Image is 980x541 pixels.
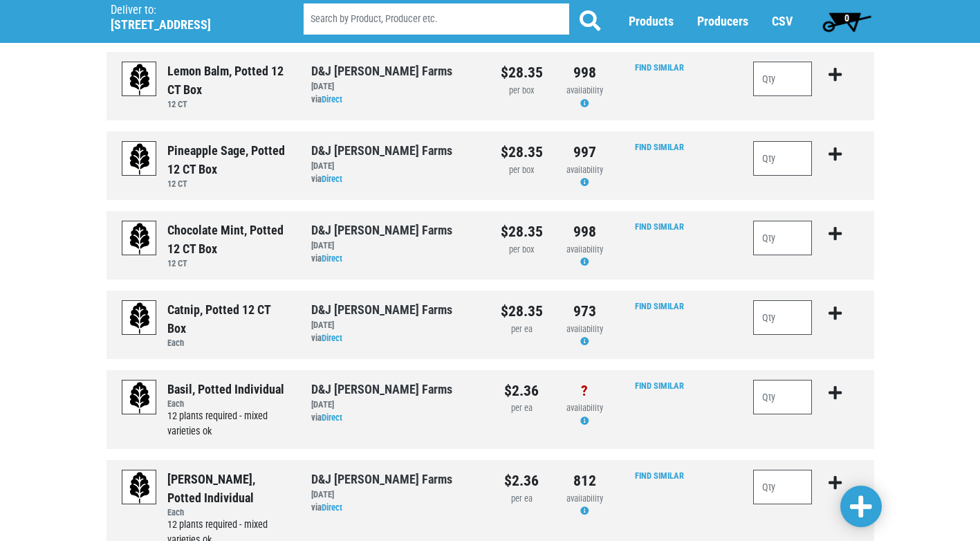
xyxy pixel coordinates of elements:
[122,470,157,505] img: placeholder-variety-43d6402dacf2d531de610a020419775a.svg
[566,493,603,504] span: availability
[311,223,452,237] a: D&J [PERSON_NAME] Farms
[501,84,543,98] div: per box
[311,488,480,502] div: [DATE]
[501,380,543,402] div: $2.36
[564,470,606,492] div: 812
[322,94,342,104] a: Direct
[753,141,813,176] input: Qty
[322,253,342,264] a: Direct
[167,62,290,99] div: Lemon Balm, Potted 12 CT Box
[311,93,480,107] div: via
[635,62,684,73] a: Find Similar
[501,141,543,163] div: $28.35
[564,221,606,243] div: 998
[501,62,543,84] div: $28.35
[311,332,480,345] div: via
[501,164,543,177] div: per box
[635,142,684,152] a: Find Similar
[311,160,480,173] div: [DATE]
[566,324,603,334] span: availability
[635,380,684,391] a: Find Similar
[697,15,748,29] a: Producers
[635,301,684,311] a: Find Similar
[311,398,480,412] div: [DATE]
[311,64,452,78] a: D&J [PERSON_NAME] Farms
[753,221,813,255] input: Qty
[501,470,543,492] div: $2.36
[564,141,606,163] div: 997
[167,99,290,109] h6: 12 CT
[311,502,480,515] div: via
[311,319,480,332] div: [DATE]
[501,221,543,243] div: $28.35
[167,221,290,258] div: Chocolate Mint, Potted 12 CT Box
[311,412,480,425] div: via
[566,403,603,413] span: availability
[167,338,290,348] h6: Each
[753,380,813,414] input: Qty
[322,333,342,343] a: Direct
[167,380,290,398] div: Basil, Potted Individual
[167,507,290,517] h6: Each
[844,12,849,24] span: 0
[501,300,543,322] div: $28.35
[753,470,813,504] input: Qty
[311,80,480,93] div: [DATE]
[753,62,813,96] input: Qty
[167,258,290,268] h6: 12 CT
[566,85,603,95] span: availability
[566,244,603,255] span: availability
[635,470,684,481] a: Find Similar
[311,302,452,317] a: D&J [PERSON_NAME] Farms
[167,398,290,409] h6: Each
[322,502,342,513] a: Direct
[122,221,157,256] img: placeholder-variety-43d6402dacf2d531de610a020419775a.svg
[816,8,878,35] a: 0
[311,253,480,266] div: via
[629,15,674,29] a: Products
[501,402,543,415] div: per ea
[501,244,543,257] div: per box
[167,410,268,437] span: 12 plants required - mixed varieties ok
[566,165,603,175] span: availability
[304,4,569,35] input: Search by Product, Producer etc.
[772,15,793,29] a: CSV
[753,300,813,335] input: Qty
[564,300,606,322] div: 973
[111,3,268,17] p: Deliver to:
[635,221,684,232] a: Find Similar
[501,493,543,506] div: per ea
[564,62,606,84] div: 998
[167,141,290,178] div: Pineapple Sage, Potted 12 CT Box
[122,380,157,415] img: placeholder-variety-43d6402dacf2d531de610a020419775a.svg
[322,412,342,423] a: Direct
[111,17,268,33] h5: [STREET_ADDRESS]
[311,239,480,253] div: [DATE]
[122,62,157,97] img: placeholder-variety-43d6402dacf2d531de610a020419775a.svg
[564,380,606,402] div: ?
[122,142,157,176] img: placeholder-variety-43d6402dacf2d531de610a020419775a.svg
[167,178,290,189] h6: 12 CT
[311,472,452,486] a: D&J [PERSON_NAME] Farms
[311,173,480,186] div: via
[501,323,543,336] div: per ea
[122,301,157,336] img: placeholder-variety-43d6402dacf2d531de610a020419775a.svg
[167,300,290,338] div: Catnip, Potted 12 CT Box
[167,470,290,507] div: [PERSON_NAME], Potted Individual
[311,382,452,396] a: D&J [PERSON_NAME] Farms
[322,174,342,184] a: Direct
[311,143,452,158] a: D&J [PERSON_NAME] Farms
